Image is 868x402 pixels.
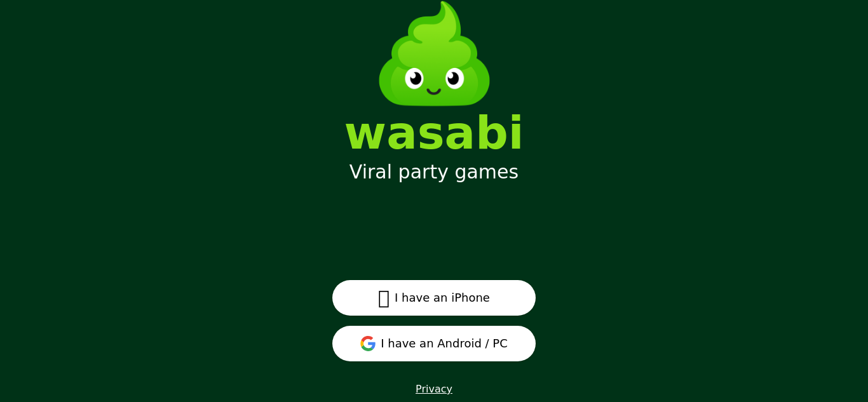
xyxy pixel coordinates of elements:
div: wasabi [344,110,524,156]
a: Privacy [416,383,452,395]
span:  [378,286,390,309]
div: Viral party games [349,161,519,184]
button: I have an Android / PC [332,326,536,361]
button: I have an iPhone [332,280,536,316]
